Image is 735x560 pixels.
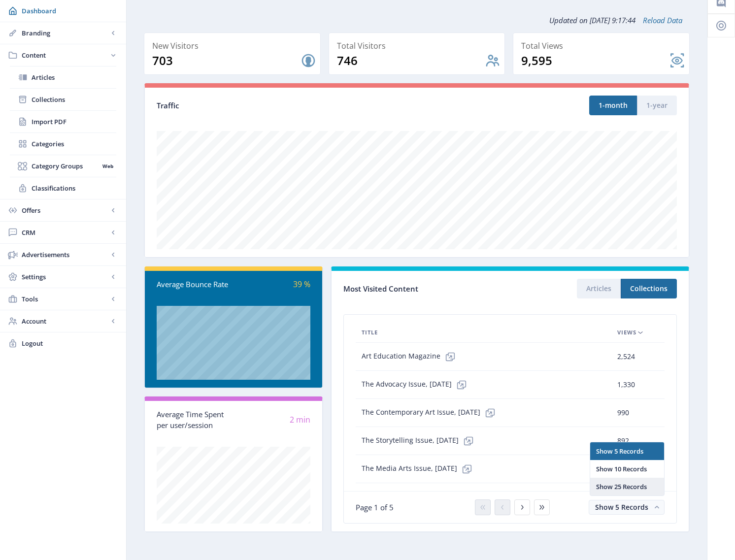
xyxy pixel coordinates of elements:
[157,409,234,431] div: Average Time Spent per user/session
[22,294,108,304] span: Tools
[22,316,108,326] span: Account
[22,338,118,348] span: Logout
[293,279,310,290] span: 39 %
[362,375,471,395] span: The Advocacy Issue, [DATE]
[32,139,116,149] span: Categories
[10,66,116,88] a: Articles
[589,500,665,515] button: Show 5 Records
[157,100,417,111] div: Traffic
[617,327,636,338] span: Views
[362,327,378,338] span: Title
[10,133,116,155] a: Categories
[362,431,478,451] span: The Storytelling Issue, [DATE]
[590,460,664,478] nb-option: Show 10 Records
[22,28,108,38] span: Branding
[10,155,116,177] a: Category GroupsWeb
[362,347,460,366] span: Art Education Magazine
[595,502,648,512] span: Show 5 Records
[32,95,116,104] span: Collections
[617,379,635,391] span: 1,330
[22,228,108,237] span: CRM
[157,279,234,290] div: Average Bounce Rate
[521,39,685,53] div: Total Views
[22,250,108,260] span: Advertisements
[521,53,669,68] div: 9,595
[32,183,116,193] span: Classifications
[621,279,677,298] button: Collections
[32,72,116,82] span: Articles
[32,117,116,127] span: Import PDF
[362,403,500,423] span: The Contemporary Art Issue, [DATE]
[362,459,477,479] span: The Media Arts Issue, [DATE]
[10,89,116,110] a: Collections
[617,351,635,362] span: 2,524
[152,53,301,68] div: 703
[343,281,510,296] div: Most Visited Content
[617,407,629,419] span: 990
[337,39,501,53] div: Total Visitors
[577,279,621,298] button: Articles
[10,177,116,199] a: Classifications
[617,435,629,447] span: 892
[152,39,316,53] div: New Visitors
[635,15,682,25] a: Reload Data
[99,161,116,171] nb-badge: Web
[337,53,485,68] div: 746
[22,50,108,60] span: Content
[356,502,394,512] span: Page 1 of 5
[234,414,310,426] div: 2 min
[32,161,99,171] span: Category Groups
[22,272,108,282] span: Settings
[590,478,664,495] nb-option: Show 25 Records
[590,442,664,460] nb-option: Show 5 Records
[589,96,637,115] button: 1-month
[10,111,116,132] a: Import PDF
[22,6,118,16] span: Dashboard
[22,205,108,215] span: Offers
[144,8,690,33] div: Updated on [DATE] 9:17:44
[637,96,677,115] button: 1-year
